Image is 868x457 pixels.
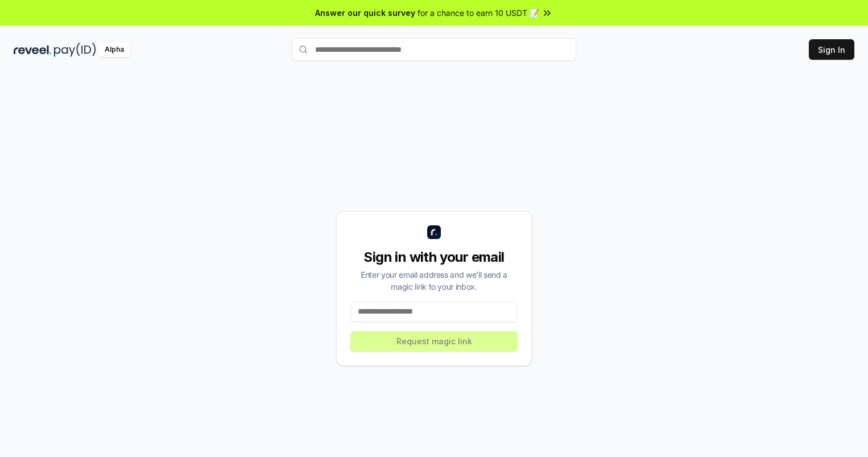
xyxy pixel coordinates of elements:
span: for a chance to earn 10 USDT 📝 [418,7,539,19]
img: reveel_dark [14,43,52,57]
button: Sign In [809,39,854,60]
img: pay_id [54,43,96,57]
img: logo_small [427,225,441,239]
div: Alpha [98,43,130,57]
div: Enter your email address and we’ll send a magic link to your inbox. [350,269,518,293]
div: Sign in with your email [350,248,518,266]
span: Answer our quick survey [315,7,415,19]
